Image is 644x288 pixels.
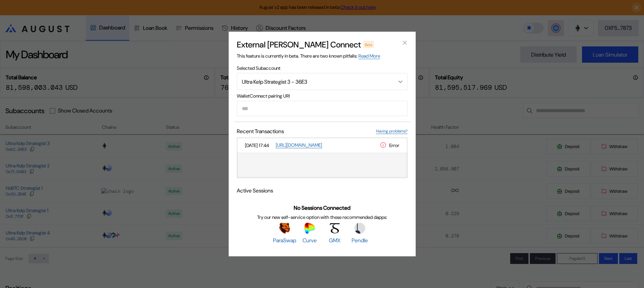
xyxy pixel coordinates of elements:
[354,223,365,233] img: Pendle
[348,223,371,244] a: PendlePendle
[363,41,374,48] div: Beta
[329,236,340,244] span: GMX
[237,39,361,50] h2: External [PERSON_NAME] Connect
[304,223,315,233] img: Curve
[303,236,317,244] span: Curve
[358,53,380,59] a: Read More
[376,128,408,134] a: Having problems?
[237,128,284,135] span: Recent Transactions
[273,236,296,244] span: ParaSwap
[237,73,408,90] button: Open menu
[323,223,346,244] a: GMXGMX
[237,65,408,71] span: Selected Subaccount
[242,78,385,85] div: Ultra Kelp Strategist 3 - 36E3
[237,93,408,99] span: WalletConnect pairing URI
[273,223,296,244] a: ParaSwapParaSwap
[329,223,340,233] img: GMX
[298,223,321,244] a: CurveCurve
[245,142,273,148] span: [DATE] 17:44
[294,204,351,211] span: No Sessions Connected
[279,223,290,233] img: ParaSwap
[399,37,410,48] button: close modal
[380,142,399,149] div: Error
[257,214,387,220] span: Try our new self-service option with these recommended dapps:
[276,142,322,148] a: [URL][DOMAIN_NAME]
[352,236,368,244] span: Pendle
[237,187,273,194] span: Active Sessions
[237,53,380,59] span: This feature is currently in beta. There are two known pitfalls:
